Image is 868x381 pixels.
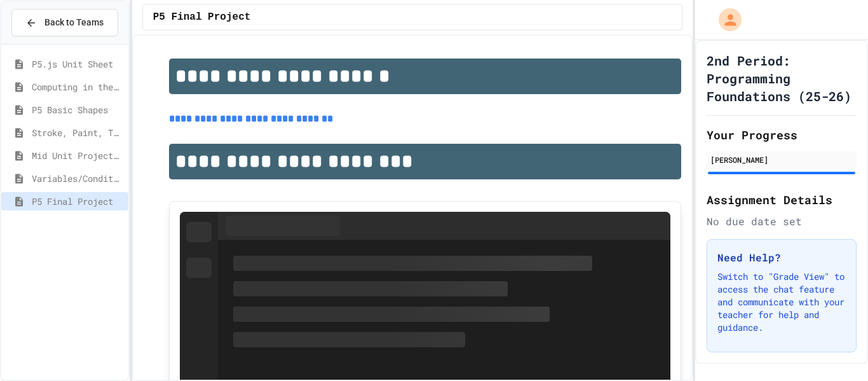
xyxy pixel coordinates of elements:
[32,103,123,116] span: P5 Basic Shapes
[717,250,846,265] h3: Need Help?
[707,214,857,229] div: No due date set
[32,126,123,139] span: Stroke, Paint, Transparency
[705,5,745,34] div: My Account
[32,57,123,71] span: P5.js Unit Sheet
[32,80,123,94] span: Computing in the Arts
[44,16,104,29] span: Back to Teams
[11,9,118,36] button: Back to Teams
[815,330,855,368] iframe: chat widget
[32,195,123,208] span: P5 Final Project
[717,270,846,334] p: Switch to "Grade View" to access the chat feature and communicate with your teacher for help and ...
[32,172,123,185] span: Variables/Conditionals/Animation
[763,275,855,329] iframe: chat widget
[32,149,123,162] span: Mid Unit Project: Creature Art
[707,191,857,209] h2: Assignment Details
[707,52,857,105] h1: 2nd Period: Programming Foundations (25-26)
[710,154,853,165] div: [PERSON_NAME]
[707,126,857,144] h2: Your Progress
[153,10,251,25] span: P5 Final Project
